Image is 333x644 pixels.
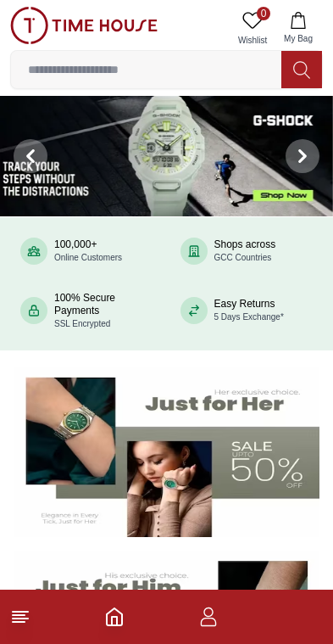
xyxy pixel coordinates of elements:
span: 5 Days Exchange* [214,312,284,322]
a: Home [104,607,125,627]
span: Wishlist [231,34,274,47]
button: My Bag [274,7,323,50]
span: Online Customers [54,253,122,262]
span: 0 [257,7,270,20]
div: 100% Secure Payments [54,292,153,330]
div: 100,000+ [54,238,122,264]
div: Shops across [214,238,276,264]
span: SSL Encrypted [54,319,110,328]
span: GCC Countries [214,253,272,262]
img: ... [10,7,158,44]
span: My Bag [277,32,319,45]
div: Easy Returns [214,298,284,323]
a: 0Wishlist [231,7,274,50]
img: Women's Watches Banner [14,367,319,538]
